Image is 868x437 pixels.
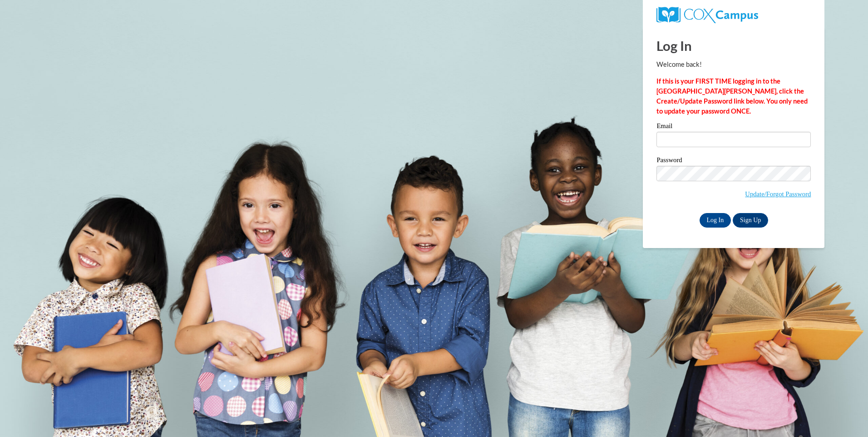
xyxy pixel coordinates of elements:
strong: If this is your FIRST TIME logging in to the [GEOGRAPHIC_DATA][PERSON_NAME], click the Create/Upd... [656,77,808,115]
h1: Log In [656,36,811,55]
img: COX Campus [656,7,758,23]
a: Update/Forgot Password [745,190,811,198]
p: Welcome back! [656,60,811,70]
label: Email [656,123,811,132]
label: Password [656,157,811,166]
a: COX Campus [656,10,758,18]
input: Log In [700,213,731,228]
a: Sign Up [733,213,768,228]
